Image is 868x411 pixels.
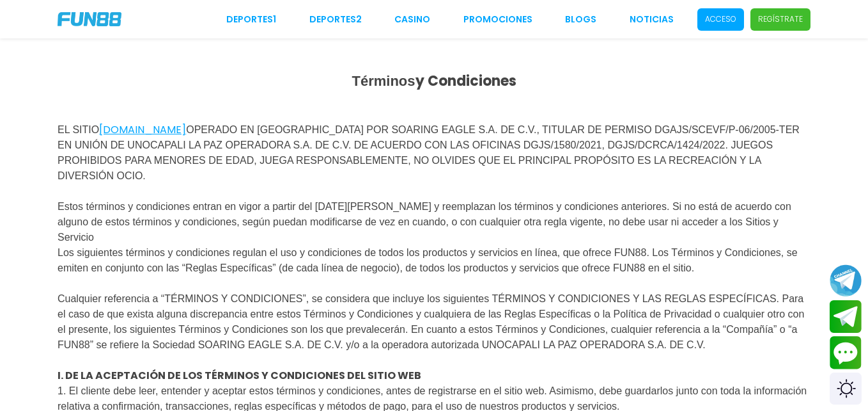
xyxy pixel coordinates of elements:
[830,264,862,297] button: Join telegram channel
[830,300,862,334] button: Join telegram
[99,122,186,137] a: [DOMAIN_NAME]
[758,13,803,25] p: Regístrate
[630,13,674,26] a: NOTICIAS
[463,13,532,26] a: Promociones
[830,336,862,369] button: Contact customer service
[565,13,596,26] a: BLOGS
[415,71,516,91] strong: y Condiciones
[830,373,862,405] div: Switch theme
[309,13,362,26] a: Deportes2
[58,12,121,26] img: Company Logo
[352,73,415,89] strong: Términos
[705,13,736,25] p: Acceso
[58,368,421,383] strong: I. DE LA ACEPTACIÓN DE LOS TÉRMINOS Y CONDICIONES DEL SITIO WEB
[394,13,430,26] a: CASINO
[226,13,276,26] a: Deportes1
